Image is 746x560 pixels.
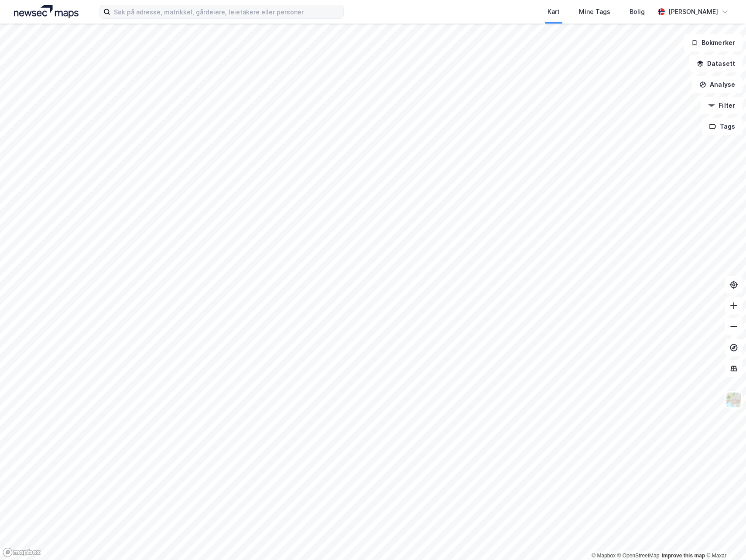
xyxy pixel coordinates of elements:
[110,5,343,18] input: Søk på adresse, matrikkel, gårdeiere, leietakere eller personer
[701,97,743,114] button: Filter
[592,553,616,559] a: Mapbox
[662,553,705,559] a: Improve this map
[579,7,610,17] div: Mine Tags
[702,518,746,560] div: Kontrollprogram for chat
[14,5,79,18] img: logo.a4113a55bc3d86da70a041830d287a7e.svg
[668,7,718,17] div: [PERSON_NAME]
[630,7,645,17] div: Bolig
[725,392,742,408] img: Z
[617,553,660,559] a: OpenStreetMap
[692,76,743,93] button: Analyse
[702,518,746,560] iframe: Chat Widget
[3,547,41,557] a: Mapbox homepage
[684,34,743,51] button: Bokmerker
[689,55,743,72] button: Datasett
[548,7,560,17] div: Kart
[702,118,743,135] button: Tags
